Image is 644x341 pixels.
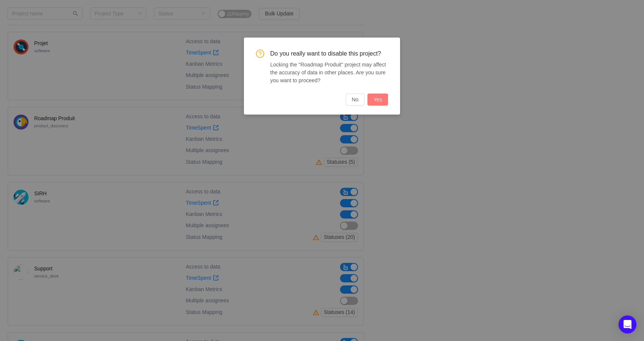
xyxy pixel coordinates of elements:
div: Locking the "Roadmap Produit" project may affect the accuracy of data in other places. Are you su... [270,61,388,84]
div: Open Intercom Messenger [618,315,636,333]
button: No [346,94,364,106]
button: Yes [367,94,388,106]
span: Do you really want to disable this project? [270,50,388,58]
i: icon: question-circle [256,50,264,58]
